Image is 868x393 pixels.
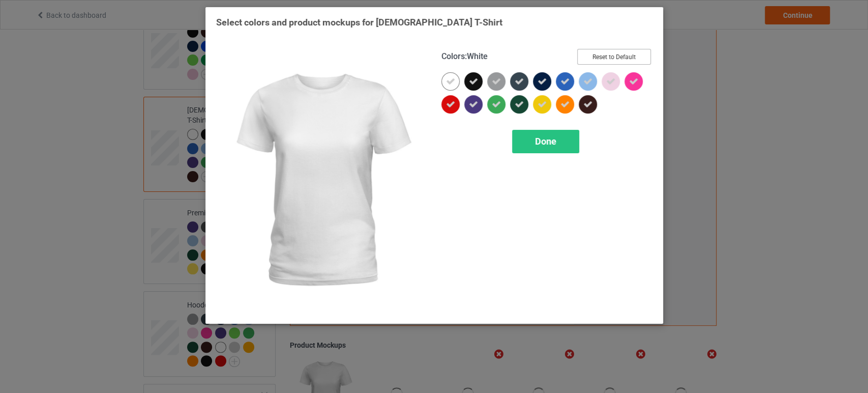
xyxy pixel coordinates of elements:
img: regular.jpg [216,49,427,313]
button: Reset to Default [577,49,651,65]
h4: : [441,51,488,62]
span: White [467,51,488,61]
span: Colors [441,51,465,61]
span: Select colors and product mockups for [DEMOGRAPHIC_DATA] T-Shirt [216,17,502,27]
span: Done [535,136,556,147]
